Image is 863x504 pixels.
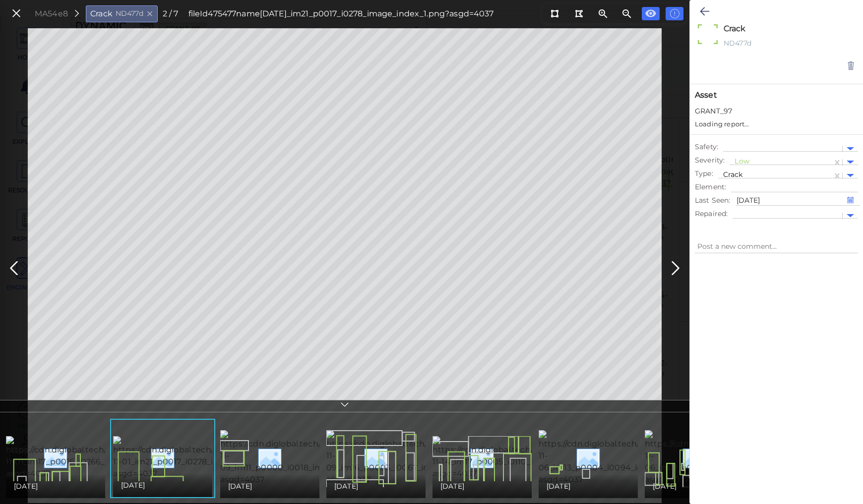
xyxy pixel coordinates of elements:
img: https://cdn.diglobal.tech/width210/4037/2022-11-01_im21_p0017_i0278_image_index_1.png?asgd=4037 [113,436,297,480]
img: https://cdn.diglobal.tech/width210/4037/2014-11-14_im17_p0005_i0110_image_index_1.png?asgd=4037 [432,436,616,480]
span: ND477d [116,8,143,19]
div: fileId 475477 name [DATE]_im21_p0017_i0278_image_index_1.png?asgd=4037 [188,8,494,20]
span: GRANT_97 [695,106,732,116]
div: ND477d [721,38,824,51]
textarea: Crack [721,23,824,34]
div: 2 / 7 [163,8,179,20]
iframe: Chat [821,459,856,497]
div: MA54e8 [35,8,68,20]
span: Asset [695,89,858,101]
span: Safety : [695,142,718,152]
span: Severity : [695,155,725,166]
span: Last Seen : [695,195,731,206]
img: https://cdn.diglobal.tech/width210/4037/2018-11-09_im16_p0003_i0067_image_index_1.png?asgd=4037 [326,430,509,486]
span: Element : [695,182,726,192]
img: https://cdn.diglobal.tech/width210/4037/2012-11-06_im17_p0005_i0108_image_index_1.png?asgd=4037 [645,430,827,486]
span: Crack [723,170,743,179]
img: https://cdn.diglobal.tech/width210/4037/2012-11-06_im13_p0004_i0094_image_index_1.png?asgd=4037 [539,430,721,486]
span: [DATE] [228,480,252,492]
span: Loading report... [695,120,749,128]
span: [DATE] [547,480,570,492]
span: [DATE] [653,480,677,492]
img: https://cdn.diglobal.tech/width210/4037/2018-11-09_im11_p0000_i0018_image_index_1.png?asgd=4037 [220,430,403,486]
span: [DATE] [121,479,145,491]
span: Type : [695,168,713,179]
span: [DATE] [14,480,38,492]
span: Low [735,157,749,166]
span: [DATE] [334,480,358,492]
img: https://cdn.diglobal.tech/width210/4037/2022-11-01_im17_p0016_i0266_image_index_2.png?asgd=4037 [6,436,190,480]
span: Crack [90,8,113,20]
span: Repaired : [695,209,728,219]
span: [DATE] [440,480,464,492]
